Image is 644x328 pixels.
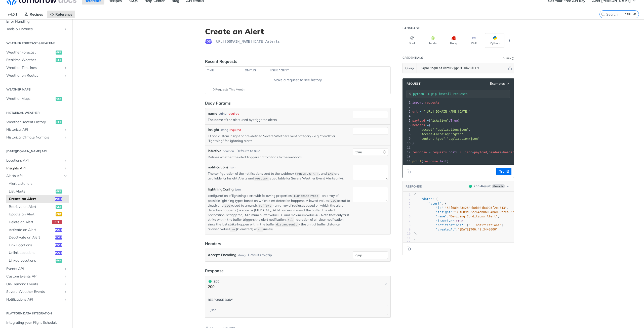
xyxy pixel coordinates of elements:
[6,234,69,241] a: Deactivate an Alertpost
[6,266,62,271] span: Events API
[458,228,498,231] span: "[DATE]T06:49:34+0000"
[4,296,69,303] a: Notifications APIShow subpages for Notifications API
[238,251,246,259] div: string
[6,203,69,211] a: Retrieve an Alertget
[208,305,388,315] div: json
[9,212,54,217] span: Update an Alert
[6,120,54,125] span: Weather Recent History
[52,220,62,224] span: del
[485,33,504,48] button: Python
[4,311,69,316] h2: Platform DATA integration
[6,289,62,294] span: Severe Weather Events
[55,12,72,17] span: Reference
[405,168,412,175] button: Copy to clipboard
[414,206,509,210] span: : ,
[464,33,484,48] button: PHP
[331,199,336,203] span: C2C
[403,223,411,227] div: 8
[436,223,463,227] span: "notifications"
[9,220,51,225] span: Delete an Alert
[6,226,69,234] a: Activate an Alertpost
[4,95,69,103] a: Weather Mapsget
[56,205,62,209] span: get
[432,151,447,154] span: requests
[403,150,411,155] div: 12
[228,111,239,116] div: required
[403,109,411,114] div: 3
[503,57,511,60] div: Query
[4,49,69,56] a: Weather Forecastget
[56,212,62,216] span: put
[492,184,505,188] span: Example
[5,11,20,18] span: v4.0.1
[258,228,262,231] span: mi
[6,127,62,132] span: Historical API
[231,228,235,231] span: km
[403,33,422,48] button: Shell
[496,168,511,175] button: Try It!
[63,267,67,271] button: Show subpages for Events API
[63,27,67,31] button: Show subpages for Tools & Libraries
[4,41,69,45] h2: Weather Forecast & realtime
[414,202,447,205] span: : {
[209,280,212,283] span: 200
[223,149,234,153] div: boolean
[220,128,228,132] div: string
[6,166,62,171] span: Insights API
[412,110,418,113] span: url
[474,184,479,188] span: 200
[404,82,420,86] span: Request
[4,18,69,25] a: Error Handling
[6,135,62,140] span: Historical Climate Normals
[403,219,411,223] div: 7
[403,63,417,73] button: Query
[449,151,456,154] span: post
[55,228,62,232] span: post
[6,242,69,249] a: Link Locationspost
[469,185,472,188] span: 200
[63,174,67,178] button: Hide subpages for Alerts API
[208,134,351,143] p: ID of a custom insight or pre-defined Severe Weather Event category - e.g. "floods" or ”lightning...
[506,37,513,44] button: More Languages
[63,66,67,70] button: Show subpages for Weather Timelines
[403,159,411,164] div: 14
[9,227,54,232] span: Activate an Alert
[405,66,414,70] span: Query
[488,81,511,86] button: Examples
[9,189,54,194] span: List Alerts
[403,114,411,118] div: 4
[403,118,411,123] div: 5
[243,67,268,75] th: status
[403,241,411,245] div: 12
[4,118,69,126] a: Weather Recent Historyget
[6,188,69,195] a: List Alertsget
[412,151,518,154] span: . ( , , )
[4,111,69,115] h2: Historical Weather
[423,160,438,163] span: response
[452,132,463,136] span: "gzip"
[420,110,421,113] span: =
[63,274,67,278] button: Show subpages for Custom Events API
[447,137,479,140] span: "application/json"
[55,251,62,255] span: post
[503,57,514,60] div: QueryInformation
[414,215,500,218] span: : ,
[208,278,219,284] div: 200
[236,149,260,154] div: Defaults to true
[6,257,69,264] a: Linked Locationsget
[601,12,605,16] svg: Search
[429,151,430,154] span: =
[248,251,272,259] div: Defaults to gzip
[205,58,237,64] div: Recent Requests
[47,11,75,18] a: Reference
[208,284,219,290] p: 200
[328,172,333,176] span: END
[418,63,507,73] input: apikey
[427,119,429,122] span: =
[412,123,430,127] span: {
[403,193,411,197] div: 1
[384,282,388,286] svg: Chevron
[268,67,380,75] th: user agent
[205,241,221,247] div: Headers
[425,101,440,104] span: requests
